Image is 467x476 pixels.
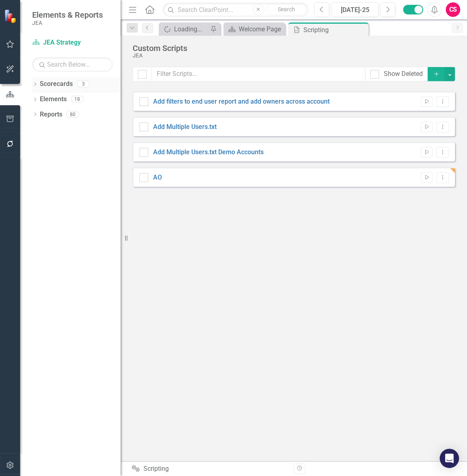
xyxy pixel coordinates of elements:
[384,69,423,79] div: Show Deleted
[174,24,208,34] div: Loading...
[133,53,451,59] div: JEA
[153,98,330,105] a: Add filters to end user report and add owners across account
[153,148,264,156] a: Add Multiple Users.txt Demo Accounts
[66,111,79,118] div: 80
[32,20,103,26] small: JEA
[332,2,378,17] button: [DATE]-25
[71,96,84,103] div: 18
[132,464,288,474] div: Scripting
[40,80,73,89] a: Scorecards
[239,24,283,34] div: Welcome Page
[153,123,217,131] a: Add Multiple Users.txt
[225,24,283,34] a: Welcome Page
[266,4,306,15] button: Search
[152,67,365,82] input: Filter Scripts...
[133,44,451,53] div: Custom Scripts
[303,25,367,35] div: Scripting
[32,10,103,20] span: Elements & Reports
[161,24,208,34] a: Loading...
[446,2,460,17] button: CS
[277,6,295,12] span: Search
[32,38,113,47] a: JEA Strategy
[334,5,375,15] div: [DATE]-25
[77,81,90,88] div: 3
[4,9,18,23] img: ClearPoint Strategy
[153,174,162,181] a: AO
[40,110,62,119] a: Reports
[163,3,308,17] input: Search ClearPoint...
[32,57,113,72] input: Search Below...
[440,449,459,468] div: Open Intercom Messenger
[40,95,67,104] a: Elements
